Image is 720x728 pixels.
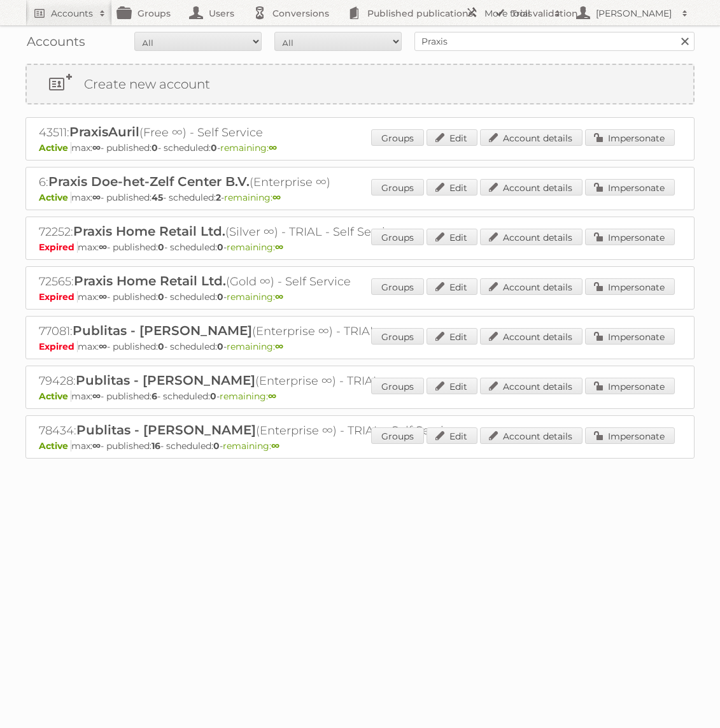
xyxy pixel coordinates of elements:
strong: ∞ [275,341,283,352]
a: Account details [480,179,582,196]
strong: 0 [211,142,217,153]
a: Groups [371,328,424,345]
h2: More tools [484,7,548,20]
p: max: - published: - scheduled: - [39,192,681,203]
strong: 0 [217,241,223,253]
strong: 2 [216,192,221,203]
a: Edit [427,129,477,146]
strong: 0 [217,341,223,352]
h2: Accounts [51,7,93,20]
h2: 72565: (Gold ∞) - Self Service [39,273,484,290]
strong: ∞ [92,390,101,402]
strong: 6 [152,390,157,402]
p: max: - published: - scheduled: - [39,241,681,253]
a: Impersonate [585,328,675,345]
a: Impersonate [585,427,675,444]
span: remaining: [227,241,283,253]
a: Groups [371,427,424,444]
span: Active [39,440,71,452]
a: Create new account [27,65,693,103]
strong: 0 [152,142,158,153]
a: Edit [427,179,477,196]
h2: 77081: (Enterprise ∞) - TRIAL [39,323,484,339]
strong: 16 [152,440,160,452]
span: Publitas - [PERSON_NAME] [73,323,252,338]
a: Account details [480,229,582,245]
a: Edit [427,229,477,245]
a: Account details [480,328,582,345]
strong: 0 [158,291,164,303]
span: remaining: [220,390,276,402]
strong: 0 [158,241,164,253]
span: PraxisAuril [69,124,139,139]
a: Account details [480,129,582,146]
strong: 45 [152,192,163,203]
p: max: - published: - scheduled: - [39,390,681,402]
a: Groups [371,229,424,245]
a: Edit [427,328,477,345]
a: Edit [427,278,477,295]
strong: ∞ [92,142,101,153]
strong: ∞ [275,291,283,303]
span: remaining: [224,192,281,203]
span: remaining: [227,291,283,303]
strong: 0 [158,341,164,352]
span: Praxis Home Retail Ltd. [74,273,226,289]
strong: ∞ [99,291,107,303]
strong: ∞ [271,440,279,452]
span: Praxis Home Retail Ltd. [73,224,225,239]
a: Impersonate [585,129,675,146]
h2: 6: (Enterprise ∞) [39,174,484,190]
a: Impersonate [585,179,675,196]
h2: [PERSON_NAME] [593,7,675,20]
span: Praxis Doe-het-Zelf Center B.V. [48,174,250,189]
span: Expired [39,341,78,352]
h2: 72252: (Silver ∞) - TRIAL - Self Service [39,224,484,240]
strong: 0 [210,390,216,402]
span: remaining: [227,341,283,352]
a: Edit [427,427,477,444]
a: Edit [427,378,477,394]
span: Publitas - [PERSON_NAME] [76,422,256,438]
h2: 78434: (Enterprise ∞) - TRIAL - Self Service [39,422,484,439]
span: Active [39,142,71,153]
strong: ∞ [99,241,107,253]
a: Account details [480,427,582,444]
h2: 79428: (Enterprise ∞) - TRIAL [39,373,484,389]
span: Active [39,390,71,402]
strong: 0 [217,291,223,303]
p: max: - published: - scheduled: - [39,341,681,352]
a: Impersonate [585,229,675,245]
strong: ∞ [92,192,101,203]
a: Groups [371,179,424,196]
strong: ∞ [99,341,107,352]
p: max: - published: - scheduled: - [39,291,681,303]
a: Groups [371,278,424,295]
span: Expired [39,241,78,253]
a: Impersonate [585,378,675,394]
span: Publitas - [PERSON_NAME] [76,373,255,388]
p: max: - published: - scheduled: - [39,142,681,153]
strong: ∞ [275,241,283,253]
span: Expired [39,291,78,303]
a: Groups [371,378,424,394]
span: remaining: [223,440,279,452]
a: Account details [480,278,582,295]
a: Account details [480,378,582,394]
strong: ∞ [269,142,277,153]
span: Active [39,192,71,203]
p: max: - published: - scheduled: - [39,440,681,452]
h2: 43511: (Free ∞) - Self Service [39,124,484,141]
strong: 0 [213,440,220,452]
a: Impersonate [585,278,675,295]
strong: ∞ [268,390,276,402]
strong: ∞ [272,192,281,203]
span: remaining: [220,142,277,153]
a: Groups [371,129,424,146]
strong: ∞ [92,440,101,452]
